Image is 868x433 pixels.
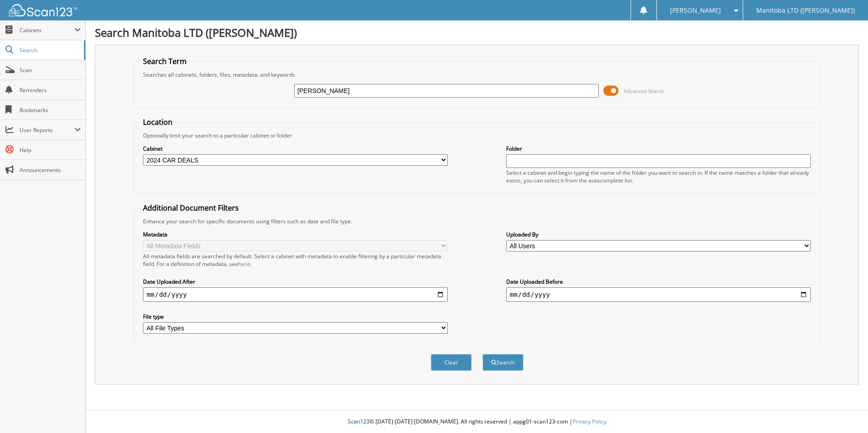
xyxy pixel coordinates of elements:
[138,203,243,213] legend: Additional Document Filters
[143,252,448,268] div: All metadata fields are searched by default. Select a cabinet with metadata to enable filtering b...
[20,26,74,34] span: Cabinets
[20,146,81,154] span: Help
[20,66,81,74] span: Scan
[483,354,523,371] button: Search
[9,4,77,16] img: scan123-logo-white.svg
[138,217,815,225] div: Enhance your search for specific documents using filters such as date and file type.
[143,287,448,302] input: start
[506,278,811,285] label: Date Uploaded Before
[20,106,81,114] span: Bookmarks
[506,287,811,302] input: end
[431,354,472,371] button: Clear
[348,418,370,425] span: Scan123
[20,166,81,174] span: Announcements
[238,260,250,268] a: here
[670,8,721,13] span: [PERSON_NAME]
[624,88,664,94] span: Advanced Search
[20,46,79,54] span: Search
[143,231,448,238] label: Metadata
[143,145,448,153] label: Cabinet
[20,126,74,134] span: User Reports
[95,25,859,40] h1: Search Manitoba LTD ([PERSON_NAME])
[138,132,815,139] div: Optionally limit your search to a particular cabinet or folder
[138,117,177,127] legend: Location
[756,8,855,13] span: Manitoba LTD ([PERSON_NAME])
[506,169,811,184] div: Select a cabinet and begin typing the name of the folder you want to search in. If the name match...
[138,56,191,66] legend: Search Term
[20,86,81,94] span: Reminders
[143,313,448,320] label: File type
[506,145,811,153] label: Folder
[506,231,811,238] label: Uploaded By
[823,389,868,433] iframe: Chat Widget
[138,71,815,79] div: Searches all cabinets, folders, files, metadata, and keywords
[143,278,448,285] label: Date Uploaded After
[86,411,868,433] div: © [DATE]-[DATE] [DOMAIN_NAME]. All rights reserved | appg01-scan123-com |
[572,418,607,425] a: Privacy Policy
